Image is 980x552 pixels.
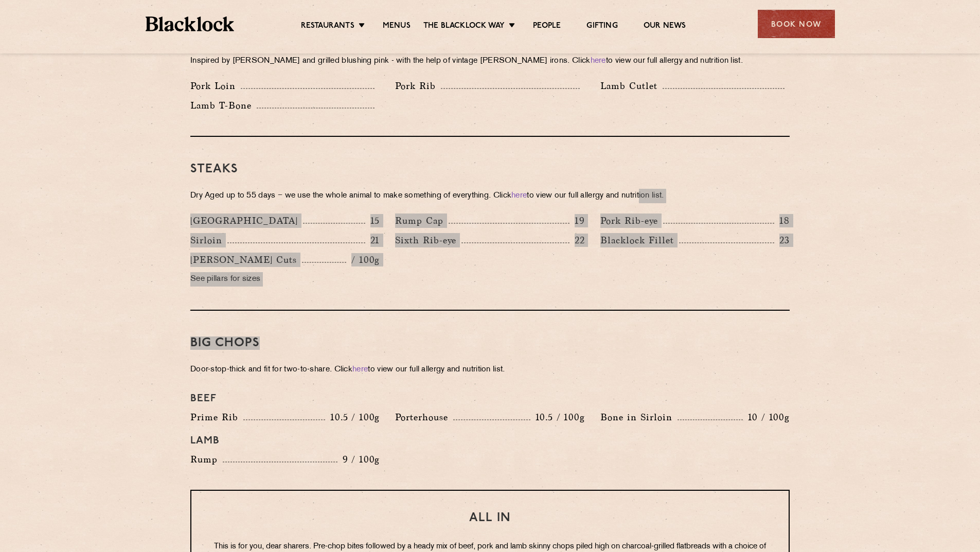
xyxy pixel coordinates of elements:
[774,234,790,247] p: 23
[190,213,303,228] p: [GEOGRAPHIC_DATA]
[146,16,235,31] img: BL_Textured_Logo-footer-cropped.svg
[395,233,461,247] p: Sixth Rib-eye
[346,253,380,266] p: / 100g
[190,410,243,424] p: Prime Rib
[758,10,835,38] div: Book Now
[190,363,790,377] p: Door-stop-thick and fit for two-to-share. Click to view our full allergy and nutrition list.
[190,189,790,203] p: Dry Aged up to 55 days − we use the whole animal to make something of everything. Click to view o...
[325,411,380,424] p: 10.5 / 100g
[190,98,257,113] p: Lamb T-Bone
[190,393,790,405] h4: Beef
[600,213,663,228] p: Pork Rib-eye
[365,214,380,227] p: 15
[774,214,790,227] p: 18
[591,57,606,65] a: here
[569,234,585,247] p: 22
[301,21,354,32] a: Restaurants
[190,336,790,350] h3: Big Chops
[212,511,768,525] h3: All In
[190,435,790,447] h4: Lamb
[586,21,617,32] a: Gifting
[395,410,453,424] p: Porterhouse
[352,366,368,373] a: here
[190,233,227,247] p: Sirloin
[395,213,449,228] p: Rump Cap
[365,234,380,247] p: 21
[533,21,561,32] a: People
[600,410,678,424] p: Bone in Sirloin
[569,214,585,227] p: 19
[190,452,223,467] p: Rump
[190,163,790,176] h3: Steaks
[190,253,302,267] p: [PERSON_NAME] Cuts
[190,272,380,287] p: See pillars for sizes
[600,79,663,93] p: Lamb Cutlet
[511,192,527,200] a: here
[337,453,380,466] p: 9 / 100g
[743,411,790,424] p: 10 / 100g
[190,79,241,93] p: Pork Loin
[395,79,441,93] p: Pork Rib
[190,54,790,68] p: Inspired by [PERSON_NAME] and grilled blushing pink - with the help of vintage [PERSON_NAME] iron...
[644,21,686,32] a: Our News
[383,21,411,32] a: Menus
[600,233,679,247] p: Blacklock Fillet
[530,411,585,424] p: 10.5 / 100g
[423,21,505,32] a: The Blacklock Way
